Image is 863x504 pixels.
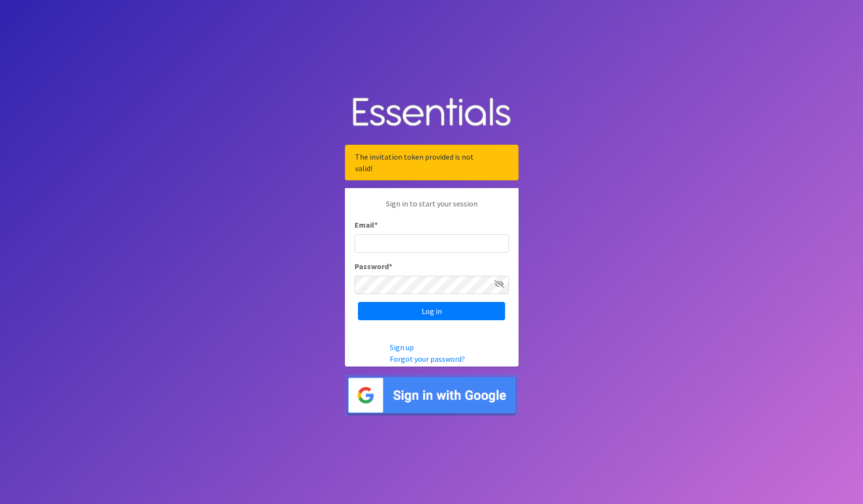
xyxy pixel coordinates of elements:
[390,354,465,364] a: Forgot your password?
[355,198,509,219] p: Sign in to start your session
[355,260,392,272] label: Password
[389,261,392,271] abbr: required
[390,342,414,352] a: Sign up
[345,88,519,137] img: Human Essentials
[355,219,378,231] label: Email
[345,145,519,180] div: The invitation token provided is not valid!
[358,302,505,320] input: Log in
[345,374,519,416] img: Sign in with Google
[374,220,378,230] abbr: required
